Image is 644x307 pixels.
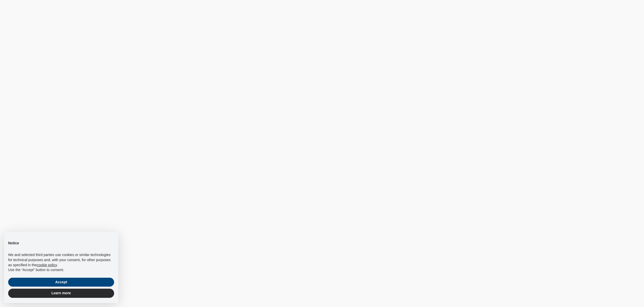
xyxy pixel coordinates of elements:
button: Accept [8,278,114,287]
a: cookie policy [37,263,57,267]
button: Learn more [8,289,114,298]
h2: Notice [8,238,114,248]
p: Use the “Accept” button to consent. [8,268,114,273]
p: We and selected third parties use cookies or similar technologies for technical purposes and, wit... [8,252,114,268]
